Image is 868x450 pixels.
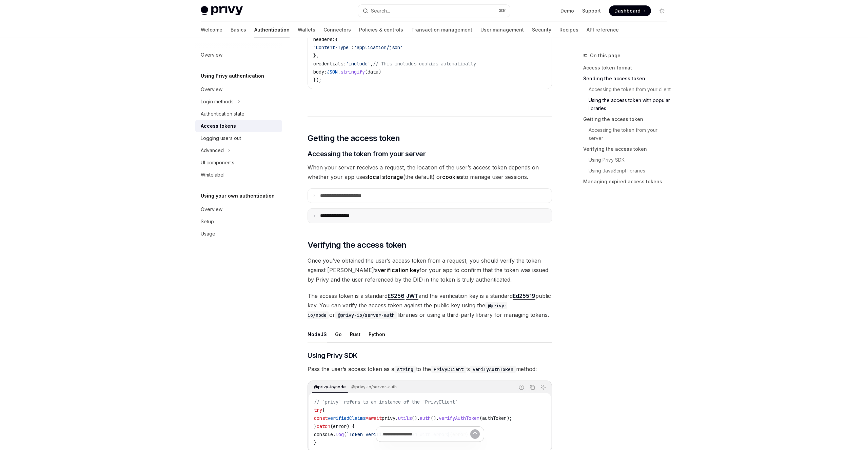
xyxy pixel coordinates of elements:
button: Send message [470,429,480,439]
a: Overview [195,203,282,216]
strong: local storage [368,173,403,180]
a: Recipes [559,22,578,38]
span: , [370,61,373,67]
div: @privy-io/node [312,383,348,391]
a: Access tokens [195,120,282,132]
a: Usage [195,228,282,240]
span: 'Content-Type' [313,44,351,50]
div: Overview [201,51,222,59]
a: Transaction management [411,22,472,38]
a: Managing expired access tokens [583,176,673,187]
span: authToken [482,415,507,421]
code: PrivyClient [431,366,466,373]
h5: Using your own authentication [201,192,275,200]
span: }); [313,77,321,83]
input: Ask a question... [383,427,470,442]
a: API reference [587,22,619,38]
a: Ed25519 [513,292,535,300]
div: Go [335,326,342,342]
a: User management [480,22,524,38]
a: Basics [231,22,246,38]
a: Using the access token with popular libraries [583,95,673,114]
span: ( [479,415,482,421]
a: Logging users out [195,132,282,144]
span: catch [317,423,330,429]
span: error [333,423,347,429]
span: { [322,407,325,413]
div: Overview [201,85,222,94]
span: ) { [347,423,355,429]
button: Toggle Login methods section [195,96,282,108]
div: Whitelabel [201,171,224,179]
a: Policies & controls [359,22,403,38]
span: 'include' [346,61,370,67]
code: @privy-io/node [308,302,507,319]
a: Connectors [323,22,351,38]
a: Demo [560,7,574,14]
a: Wallets [298,22,315,38]
a: Security [532,22,551,38]
a: Welcome [201,22,222,38]
h5: Using Privy authentication [201,72,264,80]
a: Access token format [583,62,673,73]
a: Setup [195,216,282,228]
span: // This includes cookies automatically [373,61,476,67]
a: Getting the access token [583,114,673,125]
span: Getting the access token [308,133,400,144]
a: Whitelabel [195,169,282,181]
div: UI components [201,159,234,167]
div: Authentication state [201,110,244,118]
span: ( [330,423,333,429]
span: 'application/json' [354,44,403,50]
span: On this page [590,52,620,60]
div: Python [369,326,385,342]
div: Login methods [201,98,234,106]
button: Toggle dark mode [656,5,667,16]
span: Using Privy SDK [308,351,358,360]
a: UI components [195,157,282,169]
div: NodeJS [308,326,327,342]
span: : [351,44,354,50]
a: Authentication state [195,108,282,120]
div: Overview [201,205,222,213]
div: Setup [201,218,214,226]
strong: cookies [442,173,463,180]
span: Pass the user’s access token as a to the ’s method: [308,364,552,374]
span: . [338,69,340,75]
span: }, [313,53,319,59]
span: ); [507,415,512,421]
span: stringify [340,69,365,75]
span: auth [420,415,431,421]
span: Accessing the token from your server [308,149,426,159]
div: @privy-io/server-auth [349,383,399,391]
div: Advanced [201,146,224,155]
span: Once you’ve obtained the user’s access token from a request, you should verify the token against ... [308,256,552,284]
button: Ask AI [539,383,548,392]
div: Search... [371,7,390,15]
span: credentials: [313,61,346,67]
span: utils [398,415,412,421]
span: ( [365,69,368,75]
span: Verifying the access token [308,240,406,250]
strong: verification key [378,267,419,273]
span: verifyAuthToken [439,415,479,421]
img: light logo [201,6,243,16]
span: When your server receives a request, the location of the user’s access token depends on whether y... [308,163,552,182]
a: Overview [195,49,282,61]
span: body: [313,69,327,75]
a: JWT [406,292,418,300]
button: Toggle Advanced section [195,144,282,157]
a: Support [582,7,601,14]
button: Report incorrect code [517,383,526,392]
span: = [366,415,368,421]
span: { [335,36,338,42]
span: Dashboard [614,7,640,14]
span: . [395,415,398,421]
code: @privy-io/server-auth [335,311,397,319]
a: Authentication [254,22,290,38]
span: The access token is a standard and the verification key is a standard public key. You can verify ... [308,291,552,320]
button: Open search [358,5,510,17]
span: JSON [327,69,338,75]
span: // `privy` refers to an instance of the `PrivyClient` [314,399,458,405]
a: ES256 [388,292,405,300]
